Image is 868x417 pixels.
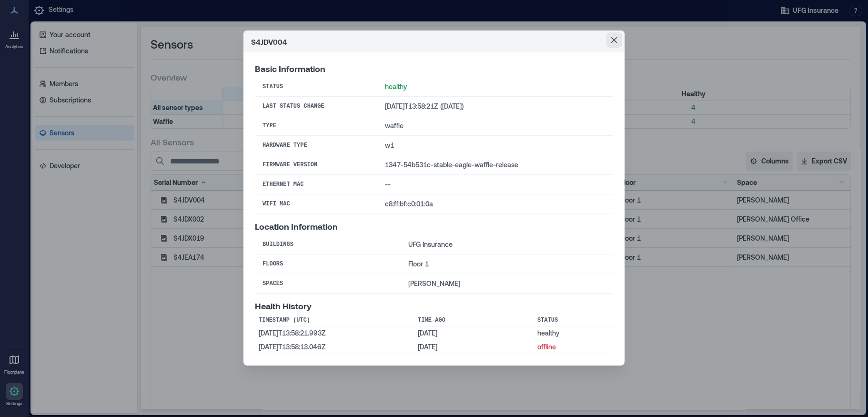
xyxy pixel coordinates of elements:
[377,155,613,175] td: 1347-54b531c-stable-eagle-waffle-release
[255,315,414,326] th: Timestamp (UTC)
[377,136,613,155] td: w1
[255,155,377,175] th: Firmware Version
[414,326,534,340] td: [DATE]
[414,315,534,326] th: Time Ago
[255,136,377,155] th: Hardware Type
[255,340,414,354] td: [DATE]T13:58:13.046Z
[255,97,377,116] th: Last Status Change
[534,340,613,354] td: offline
[377,116,613,136] td: waffle
[255,326,414,340] td: [DATE]T13:58:21.993Z
[255,222,613,231] p: Location Information
[255,116,377,136] th: Type
[255,175,377,194] th: Ethernet MAC
[255,274,401,294] th: Spaces
[401,254,613,274] td: Floor 1
[401,235,613,254] td: UFG Insurance
[255,77,377,97] th: Status
[255,301,613,311] p: Health History
[243,31,625,52] header: S4JDV004
[377,97,613,116] td: [DATE]T13:58:21Z ([DATE])
[414,340,534,354] td: [DATE]
[377,194,613,214] td: c8:ff:bf:c0:01:0a
[255,194,377,214] th: WiFi MAC
[255,64,613,73] p: Basic Information
[377,77,613,97] td: healthy
[255,235,401,254] th: Buildings
[534,315,613,326] th: Status
[606,32,622,48] button: Close
[401,274,613,294] td: [PERSON_NAME]
[534,326,613,340] td: healthy
[377,175,613,194] td: --
[255,254,401,274] th: Floors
